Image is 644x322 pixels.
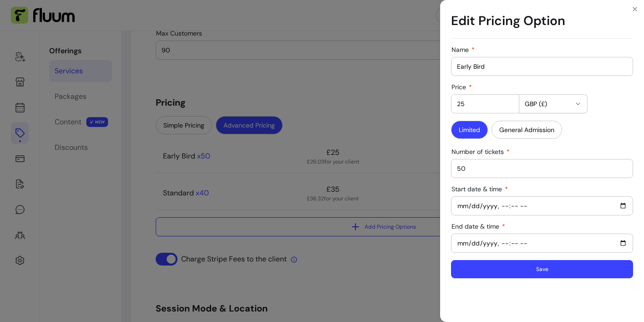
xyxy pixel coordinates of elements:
[451,46,471,54] span: Name
[457,238,627,248] input: End date & time
[451,83,468,91] span: Price
[519,95,587,113] button: GBP (£)
[457,62,627,71] input: Name
[451,121,488,139] button: Limited
[525,99,571,108] span: GBP (£)
[457,201,627,211] input: Start date & time
[451,222,501,230] span: End date & time
[457,164,627,173] input: Number of tickets
[451,185,504,193] span: Start date & time
[451,260,633,278] button: Save
[451,148,506,156] span: Number of tickets
[457,99,513,108] input: Price
[492,121,562,139] button: General Admission
[451,4,633,39] h1: Edit Pricing Option
[628,2,642,16] button: Close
